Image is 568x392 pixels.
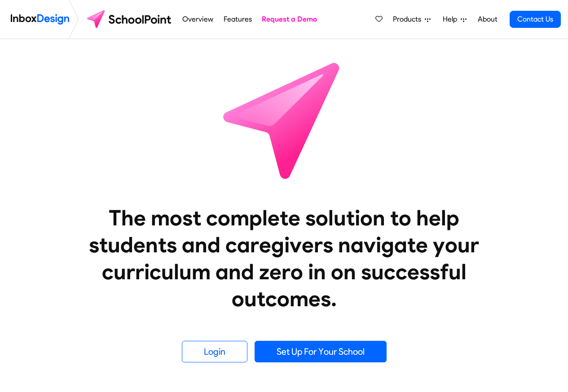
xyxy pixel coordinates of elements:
[180,10,216,28] a: Overview
[255,341,387,362] a: Set Up For Your School
[443,14,461,25] span: Help
[393,14,425,25] span: Products
[182,341,247,362] a: Login
[475,10,500,28] a: About
[260,10,320,28] a: Request a Demo
[83,9,177,30] img: schoolpoint logo
[510,11,561,28] a: Contact Us
[221,10,254,28] a: Features
[389,10,434,28] a: Products
[439,10,470,28] a: Help
[203,39,365,201] img: icon_schoolpoint.svg
[71,204,498,312] heading: The most complete solution to help students and caregivers navigate your curriculum and zero in o...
